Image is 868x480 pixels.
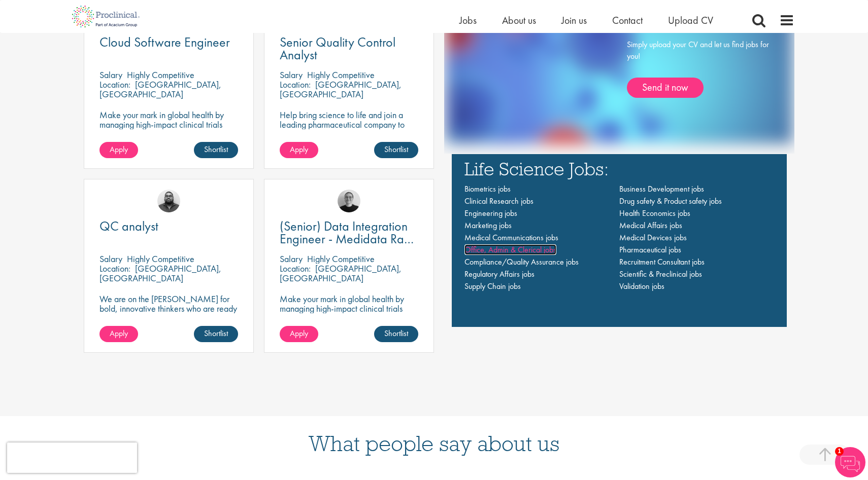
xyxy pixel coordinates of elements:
span: Senior Quality Control Analyst [280,33,395,63]
a: Send it now [627,78,704,98]
a: Apply [99,142,138,158]
a: Medical Affairs jobs [619,220,682,231]
a: Senior Quality Control Analyst [280,36,418,61]
a: Compliance/Quality Assurance jobs [464,256,579,267]
a: Biometrics jobs [464,183,511,194]
a: Shortlist [374,142,418,158]
iframe: reCAPTCHA [7,442,137,473]
a: Validation jobs [619,281,664,291]
a: Business Development jobs [619,183,704,194]
p: [GEOGRAPHIC_DATA], [GEOGRAPHIC_DATA] [99,263,221,284]
span: QC analyst [99,217,158,235]
span: Location: [280,263,311,274]
a: Supply Chain jobs [464,281,521,291]
span: Apply [290,144,308,155]
a: Medical Communications jobs [464,232,558,243]
a: Health Economics jobs [619,208,690,218]
img: Chatbot [835,447,865,477]
span: Apply [290,328,308,339]
nav: Main navigation [464,183,774,292]
a: QC analyst [99,220,238,233]
a: Regulatory Affairs jobs [464,269,535,279]
h3: Send CV [627,20,769,33]
a: Medical Devices jobs [619,232,687,243]
span: Salary [99,69,122,81]
div: Simply upload your CV and let us find jobs for you! [627,39,769,98]
a: Pharmaceutical jobs [619,244,681,255]
a: Contact [612,14,643,27]
span: 1 [835,447,844,456]
a: Shortlist [194,326,238,342]
a: Office, Admin & Clerical jobs [464,244,556,255]
a: Shortlist [374,326,418,342]
span: Salary [280,69,303,81]
a: Cloud Software Engineer [99,36,238,49]
p: Highly Competitive [127,253,194,265]
a: Apply [99,326,138,342]
img: Ashley Bennett [157,190,180,212]
a: Marketing jobs [464,220,512,231]
a: Join us [561,14,587,27]
a: Engineering jobs [464,208,517,218]
p: Highly Competitive [307,69,375,81]
a: Shortlist [194,142,238,158]
a: Apply [280,326,318,342]
a: About us [502,14,536,27]
a: Clinical Research jobs [464,196,533,206]
h3: Life Science Jobs: [464,159,774,178]
span: (Senior) Data Integration Engineer - Medidata Rave Specialized [280,217,416,260]
p: [GEOGRAPHIC_DATA], [GEOGRAPHIC_DATA] [99,79,221,100]
p: Make your mark in global health by managing high-impact clinical trials with a leading CRO. [280,294,418,323]
span: Location: [280,79,311,90]
p: [GEOGRAPHIC_DATA], [GEOGRAPHIC_DATA] [280,79,402,100]
p: Highly Competitive [127,69,194,81]
a: (Senior) Data Integration Engineer - Medidata Rave Specialized [280,220,418,245]
span: Salary [99,253,122,265]
span: Salary [280,253,303,265]
span: Location: [99,263,130,274]
img: Emma Pretorious [338,190,360,212]
a: Jobs [459,14,477,27]
a: Upload CV [668,14,713,27]
span: Apply [110,144,128,155]
p: Highly Competitive [307,253,375,265]
a: Scientific & Preclinical jobs [619,269,702,279]
p: Make your mark in global health by managing high-impact clinical trials with a leading CRO. [99,110,238,139]
span: Location: [99,79,130,90]
p: [GEOGRAPHIC_DATA], [GEOGRAPHIC_DATA] [280,263,402,284]
p: Help bring science to life and join a leading pharmaceutical company to play a key role in delive... [280,110,418,158]
a: Apply [280,142,318,158]
a: Recruitment Consultant jobs [619,256,705,267]
a: Drug safety & Product safety jobs [619,196,722,206]
span: Apply [110,328,128,339]
p: We are on the [PERSON_NAME] for bold, innovative thinkers who are ready to help push the boundari... [99,294,238,342]
span: Cloud Software Engineer [99,33,230,51]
